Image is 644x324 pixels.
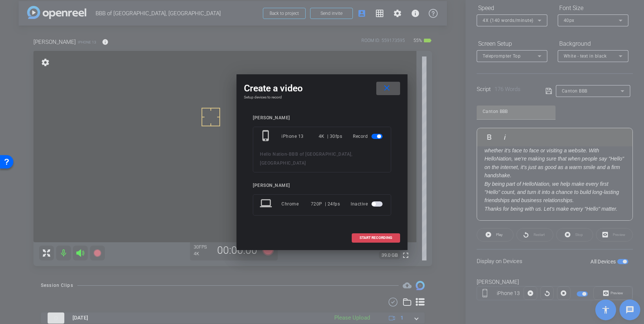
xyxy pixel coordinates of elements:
[260,152,287,157] span: Hello Nation
[281,197,311,211] div: Chrome
[260,130,273,143] mat-icon: phone_iphone
[253,115,391,121] div: [PERSON_NAME]
[353,130,384,143] div: Record
[281,130,319,143] div: iPhone 13
[382,84,392,93] mat-icon: close
[351,197,384,211] div: Inactive
[260,152,352,166] span: BBB of [GEOGRAPHIC_DATA], [GEOGRAPHIC_DATA]
[360,236,392,240] span: START RECORDING
[287,152,289,157] span: -
[260,197,273,211] mat-icon: laptop
[319,130,342,143] div: 4K | 30fps
[244,95,400,100] h4: Setup devices to record
[244,82,400,95] div: Create a video
[253,183,391,188] div: [PERSON_NAME]
[352,233,400,243] button: START RECORDING
[311,197,340,211] div: 720P | 24fps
